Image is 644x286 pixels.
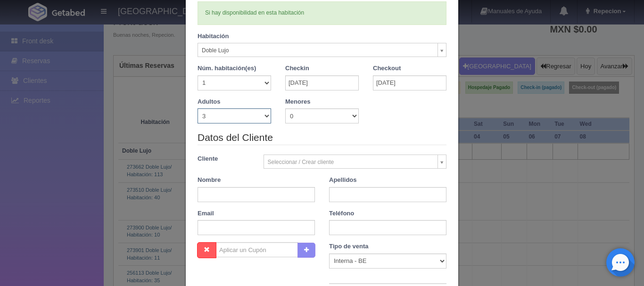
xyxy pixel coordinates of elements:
[329,176,357,185] label: Apellidos
[329,209,354,218] label: Teléfono
[373,75,446,90] input: DD-MM-AAAA
[373,64,401,73] label: Checkout
[268,155,434,169] span: Seleccionar / Crear cliente
[190,155,256,163] label: Cliente
[198,98,220,106] label: Adultos
[198,176,221,185] label: Nombre
[198,64,256,73] label: Núm. habitación(es)
[264,155,447,169] a: Seleccionar / Crear cliente
[198,1,446,25] div: Si hay disponibilidad en esta habitación
[198,32,229,41] label: Habitación
[285,75,359,90] input: DD-MM-AAAA
[329,242,369,251] label: Tipo de venta
[285,98,310,106] label: Menores
[202,43,434,57] span: Doble Lujo
[216,242,298,257] input: Aplicar un Cupón
[198,209,214,218] label: Email
[285,64,309,73] label: Checkin
[198,43,446,57] a: Doble Lujo
[198,131,446,145] legend: Datos del Cliente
